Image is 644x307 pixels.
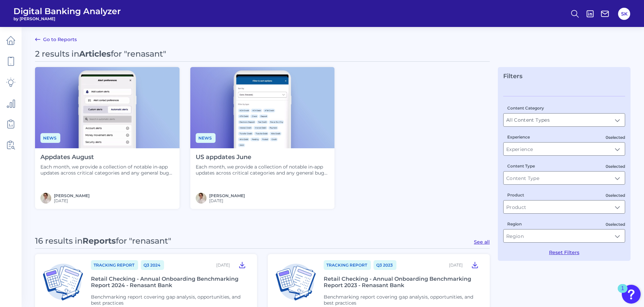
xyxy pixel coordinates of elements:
img: Checking / Current Account [40,259,86,305]
button: Reset Filters [549,249,579,255]
a: Go to Reports [35,35,77,43]
div: [DATE] [449,263,463,268]
img: MIchael McCaw [196,193,206,204]
img: Appdates - Phone.png [35,67,180,148]
label: Content Type [507,163,535,168]
a: News [196,134,216,141]
label: Content Category [507,105,544,111]
a: Tracking Report [324,260,371,270]
span: for "renasant" [111,49,166,59]
a: Tracking Report [91,260,138,270]
label: Experience [507,134,530,140]
label: Region [507,221,522,226]
p: Each month, we provide a collection of notable in-app updates across critical categories and any ... [196,164,329,176]
button: SK [618,8,630,20]
button: Retail Checking - Annual Onboarding Benchmarking Report 2024 - Renasant Bank [235,259,249,270]
input: Experience [504,143,625,155]
img: Appdates - Phone (8).png [190,67,335,148]
span: Benchmarking report covering gap analysis, opportunities, and best practices [91,294,240,306]
span: Filters [503,72,522,80]
input: Product [504,201,625,213]
span: Reports [83,236,116,246]
span: Digital Banking Analyzer [13,6,121,16]
img: Checking / Current Account [273,259,318,305]
span: for "renasant" [116,236,171,246]
a: [PERSON_NAME] [209,193,245,198]
div: [DATE] [216,263,230,268]
span: [DATE] [54,198,90,203]
a: Q3 2024 [141,260,164,270]
div: Retail Checking - Annual Onboarding Benchmarking Report 2024 - Renasant Bank [91,276,249,288]
button: Open Resource Center, 1 new notification [622,285,641,304]
span: News [40,133,60,143]
span: News [196,133,216,143]
div: 1 [621,288,624,297]
h4: US appdates June [196,154,329,161]
span: by [PERSON_NAME] [13,16,121,21]
div: 2 results in [35,49,166,59]
span: [DATE] [209,198,245,203]
div: 16 results in [35,236,171,246]
button: See all [474,239,490,245]
p: Each month, we provide a collection of notable in-app updates across critical categories and any ... [40,164,174,176]
a: News [40,134,60,141]
input: Region [504,229,625,242]
button: Retail Checking - Annual Onboarding Benchmarking Report 2023 - Renasant Bank [468,259,482,270]
div: Retail Checking - Annual Onboarding Benchmarking Report 2023 - Renasant Bank [324,276,482,288]
span: Benchmarking report covering gap analysis, opportunities, and best practices [324,294,473,306]
label: Product [507,192,524,197]
input: Content Type [504,172,625,184]
a: Q3 2023 [374,260,396,270]
h4: Appdates August [40,154,174,161]
img: MIchael McCaw [40,193,51,204]
a: [PERSON_NAME] [54,193,90,198]
span: Articles [79,49,111,59]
